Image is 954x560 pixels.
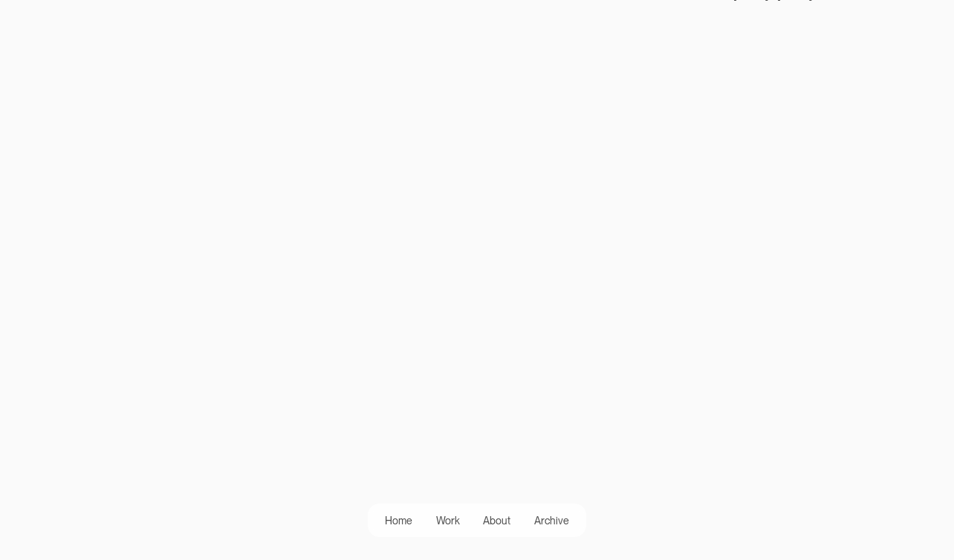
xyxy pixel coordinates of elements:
a: Home [374,509,424,531]
div: Archive [534,512,569,528]
a: About [472,509,522,531]
div: Home [385,512,412,528]
a: Work [424,509,471,531]
div: About [483,512,510,528]
div: Work [436,512,460,528]
a: Archive [522,509,580,531]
